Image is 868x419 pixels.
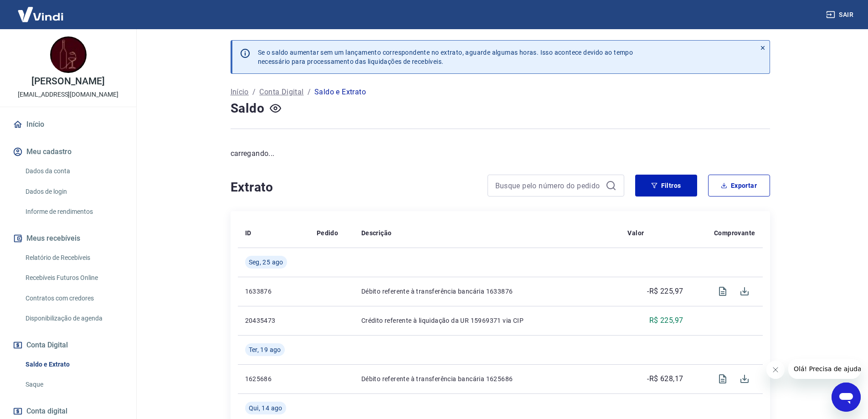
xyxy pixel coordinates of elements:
p: -R$ 225,97 [647,286,683,297]
p: 20435473 [245,316,302,325]
a: Início [231,87,249,98]
p: Débito referente à transferência bancária 1633876 [361,287,613,296]
a: Recebíveis Futuros Online [22,269,125,287]
button: Exportar [708,175,770,197]
h4: Saldo [231,99,265,118]
a: Dados de login [22,182,125,201]
a: Contratos com credores [22,289,125,308]
span: Visualizar [712,368,734,390]
button: Filtros [635,175,697,197]
p: Saldo e Extrato [314,87,366,98]
p: Descrição [361,228,392,238]
button: Meu cadastro [11,142,125,162]
span: Conta digital [26,405,67,418]
a: Saque [22,375,125,394]
p: / [308,87,311,98]
span: Olá! Precisa de ajuda? [5,6,77,14]
p: Se o saldo aumentar sem um lançamento correspondente no extrato, aguarde algumas horas. Isso acon... [258,48,633,66]
a: Conta Digital [259,87,303,98]
p: -R$ 628,17 [647,373,683,384]
p: 1633876 [245,287,302,296]
button: Conta Digital [11,335,125,355]
iframe: Botão para abrir a janela de mensagens [832,383,861,412]
iframe: Mensagem da empresa [788,359,861,379]
a: Relatório de Recebíveis [22,248,125,267]
a: Disponibilização de agenda [22,309,125,328]
p: [EMAIL_ADDRESS][DOMAIN_NAME] [18,90,118,99]
p: ID [245,228,252,238]
button: Meus recebíveis [11,228,125,248]
p: Pedido [317,228,338,238]
p: carregando... [231,148,770,159]
p: [PERSON_NAME] [31,77,104,86]
span: Ter, 19 ago [249,345,281,354]
img: Vindi [11,0,70,28]
iframe: Fechar mensagem [766,361,785,379]
h4: Extrato [231,178,477,197]
p: Comprovante [714,228,755,238]
p: Débito referente à transferência bancária 1625686 [361,374,613,383]
a: Informe de rendimentos [22,202,125,221]
p: Valor [627,228,644,238]
span: Qui, 14 ago [249,403,282,413]
span: Visualizar [712,280,734,302]
a: Dados da conta [22,162,125,181]
span: Download [734,368,755,390]
p: Crédito referente à liquidação da UR 15969371 via CIP [361,316,613,325]
button: Sair [824,6,857,23]
p: 1625686 [245,374,302,383]
p: R$ 225,97 [649,315,683,326]
p: / [252,87,256,98]
a: Saldo e Extrato [22,355,125,374]
a: Início [11,114,125,134]
img: 1cbb7641-76d3-4fdf-becb-274238083d16.jpeg [50,36,87,73]
input: Busque pelo número do pedido [495,179,602,192]
span: Seg, 25 ago [249,258,283,267]
span: Download [734,280,755,302]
